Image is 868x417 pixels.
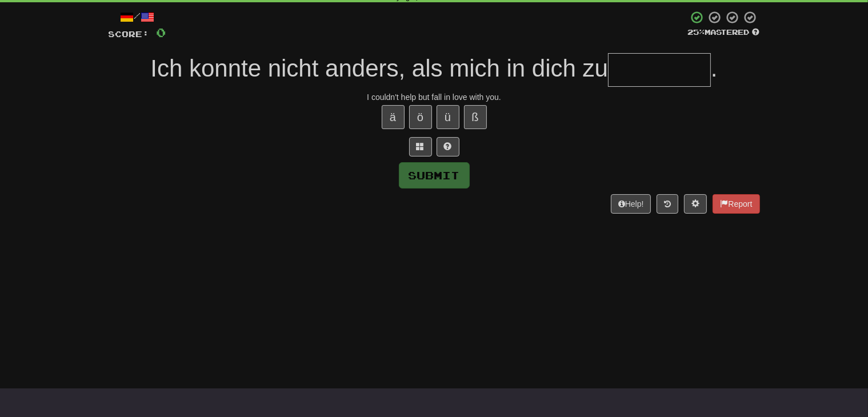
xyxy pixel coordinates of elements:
[711,55,718,82] span: .
[688,27,760,38] div: Mastered
[109,91,760,103] div: I couldn't help but fall in love with you.
[688,27,705,37] span: 25 %
[157,25,166,39] span: 0
[464,105,487,129] button: ß
[437,137,459,157] button: Single letter hint - you only get 1 per sentence and score half the points! alt+h
[713,194,759,214] button: Report
[409,105,432,129] button: ö
[611,194,651,214] button: Help!
[409,137,432,157] button: Switch sentence to multiple choice alt+p
[657,194,678,214] button: Round history (alt+y)
[399,162,470,189] button: Submit
[150,55,608,82] span: Ich konnte nicht anders, als mich in dich zu
[109,10,166,25] div: /
[437,105,459,129] button: ü
[109,29,150,39] span: Score:
[382,105,405,129] button: ä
